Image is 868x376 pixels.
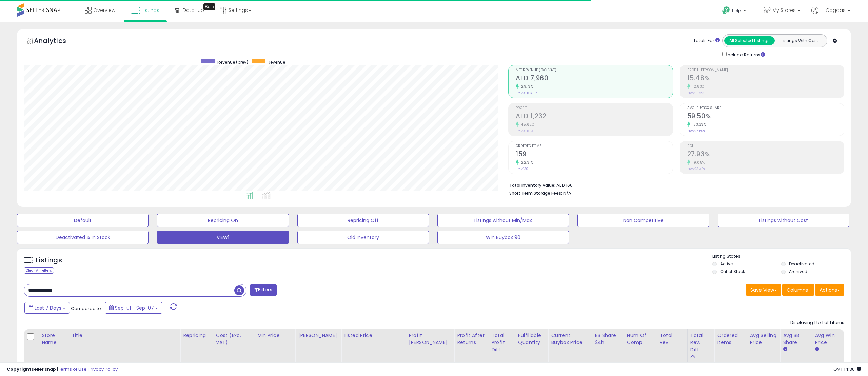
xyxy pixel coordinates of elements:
[783,332,809,346] div: Avg BB Share
[72,332,177,339] div: Title
[772,7,796,14] span: My Stores
[7,366,118,373] div: seller snap | |
[717,1,753,22] a: Help
[203,3,215,10] div: Tooltip anchor
[518,332,546,346] div: Fulfillable Quantity
[105,302,162,314] button: Sep-01 - Sep-07
[216,332,252,346] div: Cost (Exc. VAT)
[595,332,621,346] div: BB Share 24h.
[690,122,706,127] small: 133.33%
[115,304,154,311] span: Sep-01 - Sep-07
[746,284,781,296] button: Save View
[690,332,712,353] div: Total Rev. Diff.
[687,68,844,72] span: Profit [PERSON_NAME]
[815,346,819,352] small: Avg Win Price.
[71,305,102,312] span: Compared to:
[787,286,808,293] span: Columns
[437,214,569,227] button: Listings without Min/Max
[720,269,745,274] label: Out of Stock
[519,84,533,89] small: 29.13%
[516,167,528,171] small: Prev: 130
[789,269,807,274] label: Archived
[516,129,535,133] small: Prev: AED 846
[687,74,844,83] h2: 15.48%
[519,160,533,165] small: 22.31%
[409,332,451,346] div: Profit [PERSON_NAME]
[774,36,825,45] button: Listings With Cost
[157,231,289,244] button: VIEW1
[718,214,849,227] button: Listings without Cost
[509,182,555,188] b: Total Inventory Value:
[257,332,292,339] div: Min Price
[815,332,841,346] div: Avg Win Price
[142,7,159,14] span: Listings
[93,7,115,14] span: Overview
[659,332,684,346] div: Total Rev.
[516,112,672,121] h2: AED 1,232
[789,261,814,267] label: Deactivated
[516,74,672,83] h2: AED 7,960
[717,332,744,346] div: Ordered Items
[516,68,672,72] span: Net Revenue (Exc. VAT)
[457,332,486,346] div: Profit After Returns
[750,332,777,346] div: Avg Selling Price
[687,150,844,159] h2: 27.93%
[690,160,705,165] small: 19.05%
[833,366,861,372] span: 2025-09-15 14:36 GMT
[297,231,429,244] button: Old Inventory
[24,267,54,274] div: Clear All Filters
[687,129,705,133] small: Prev: 25.50%
[437,231,569,244] button: Win Buybox 90
[17,231,149,244] button: Deactivated & In Stock
[516,150,672,159] h2: 159
[58,366,87,372] a: Terms of Use
[509,190,562,196] b: Short Term Storage Fees:
[35,304,61,311] span: Last 7 Days
[712,253,851,260] p: Listing States:
[551,332,589,346] div: Current Buybox Price
[516,106,672,110] span: Profit
[268,59,285,65] span: Revenue
[491,332,512,353] div: Total Profit Diff.
[783,346,787,352] small: Avg BB Share.
[183,7,204,14] span: DataHub
[24,302,70,314] button: Last 7 Days
[820,7,846,14] span: Hi Cagdas
[687,91,704,95] small: Prev: 13.72%
[36,256,62,265] h5: Listings
[811,7,850,22] a: Hi Cagdas
[250,284,276,296] button: Filters
[563,190,571,196] span: N/A
[720,261,733,267] label: Active
[687,167,705,171] small: Prev: 23.46%
[183,332,210,339] div: Repricing
[42,332,66,346] div: Store Name
[782,284,814,296] button: Columns
[7,366,32,372] strong: Copyright
[687,106,844,110] span: Avg. Buybox Share
[627,332,654,346] div: Num of Comp.
[732,8,741,14] span: Help
[790,320,844,326] div: Displaying 1 to 1 of 1 items
[815,284,844,296] button: Actions
[344,332,403,339] div: Listed Price
[516,144,672,148] span: Ordered Items
[722,6,730,15] i: Get Help
[519,122,534,127] small: 45.62%
[724,36,775,45] button: All Selected Listings
[690,84,705,89] small: 12.83%
[34,36,79,47] h5: Analytics
[509,181,839,189] li: AED 166
[516,91,537,95] small: Prev: AED 6,165
[157,214,289,227] button: Repricing On
[88,366,118,372] a: Privacy Policy
[687,112,844,121] h2: 59.50%
[577,214,709,227] button: Non Competitive
[693,38,720,44] div: Totals For
[717,51,773,58] div: Include Returns
[687,144,844,148] span: ROI
[17,214,149,227] button: Default
[217,59,248,65] span: Revenue (prev)
[297,214,429,227] button: Repricing Off
[298,332,338,339] div: [PERSON_NAME]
